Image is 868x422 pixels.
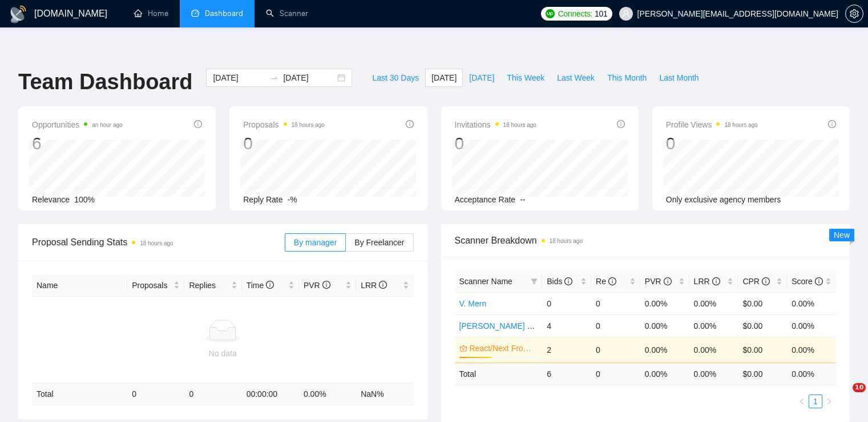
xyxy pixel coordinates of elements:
span: filter [528,273,540,290]
span: Invitations [455,118,536,132]
button: left [795,395,809,408]
span: info-circle [266,281,274,289]
span: This Week [507,71,544,84]
div: 0 [666,133,758,154]
th: Replies [184,274,241,297]
button: [DATE] [463,69,500,87]
button: [DATE] [425,69,463,87]
span: info-circle [617,120,625,128]
h1: Team Dashboard [18,69,192,95]
span: Reply Rate [243,195,282,204]
span: Proposal Sending Stats [32,235,285,249]
li: Previous Page [795,395,809,408]
span: [DATE] [469,71,494,84]
span: CPR [742,277,769,286]
span: dashboard [191,9,199,17]
span: This Month [607,71,647,84]
span: Opportunities [32,118,123,132]
span: 100% [74,195,95,204]
span: New [834,230,850,240]
time: 18 hours ago [503,122,536,128]
td: 0.00% [640,337,689,363]
td: 2 [542,337,591,363]
span: LRR [694,277,720,286]
span: info-circle [406,120,414,128]
span: Time [247,281,274,290]
span: Proposals [132,279,171,292]
span: left [798,398,805,405]
time: 18 hours ago [140,240,173,246]
span: info-circle [608,277,616,285]
span: Replies [189,279,228,292]
span: crown [459,344,467,352]
td: 0 [542,292,591,314]
span: 10 [853,383,866,392]
td: 0.00 % [689,363,738,385]
button: This Month [601,69,653,87]
span: filter [531,278,538,285]
span: Re [596,277,616,286]
a: 1 [809,395,822,408]
span: info-circle [828,120,836,128]
td: $0.00 [738,314,787,337]
td: 6 [542,363,591,385]
button: Last Week [551,69,601,87]
td: Total [455,363,543,385]
td: 0.00 % [787,363,836,385]
td: Total [32,383,127,405]
th: Name [32,274,127,297]
time: an hour ago [92,122,122,128]
span: info-circle [815,277,823,285]
span: right [826,398,833,405]
span: info-circle [379,281,387,289]
span: [DATE] [431,71,457,84]
td: 0 [591,292,640,314]
div: 0 [455,133,536,154]
td: NaN % [356,383,413,405]
span: 101 [595,7,607,20]
td: 00:00:00 [242,383,299,405]
button: right [822,395,836,408]
input: Start date [213,71,265,84]
a: setting [845,9,863,18]
td: 0.00% [787,314,836,337]
span: setting [846,9,863,18]
span: Last Week [557,71,595,84]
td: 0.00% [689,337,738,363]
button: This Week [500,69,551,87]
td: 0 [127,383,184,405]
span: info-circle [194,120,202,128]
span: info-circle [762,277,770,285]
span: info-circle [664,277,672,285]
a: homeHome [134,9,168,18]
button: Last Month [653,69,705,87]
td: 0.00% [640,292,689,314]
span: PVR [304,281,330,290]
span: Acceptance Rate [455,195,516,204]
td: 0.00% [787,292,836,314]
a: V. Mern [459,299,487,308]
span: Dashboard [205,9,243,18]
img: logo [9,5,27,23]
span: Score [792,277,822,286]
td: 0.00% [640,314,689,337]
span: info-circle [322,281,330,289]
li: Next Page [822,395,836,408]
span: By manager [294,238,337,247]
time: 18 hours ago [550,238,583,244]
span: Profile Views [666,118,758,132]
span: info-circle [564,277,572,285]
span: swap-right [269,73,278,82]
a: [PERSON_NAME] Development [459,321,575,331]
span: info-circle [712,277,720,285]
span: -% [288,195,297,204]
span: Scanner Breakdown [455,233,837,248]
a: React/Next Frontend Dev [470,342,536,355]
span: user [622,10,630,18]
td: 0 [591,337,640,363]
td: 0.00 % [640,363,689,385]
button: Last 30 Days [366,69,425,87]
td: 0 [184,383,241,405]
img: upwork-logo.png [546,9,555,18]
span: -- [520,195,525,204]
